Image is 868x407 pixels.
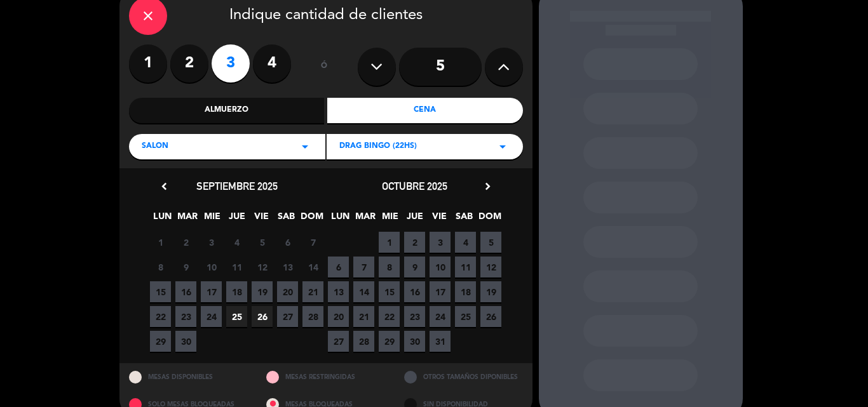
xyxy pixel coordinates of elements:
[302,281,323,302] span: 21
[404,306,425,327] span: 23
[304,44,345,89] div: ó
[252,232,273,253] span: 5
[480,257,501,277] span: 12
[430,232,451,253] span: 3
[175,331,196,352] span: 30
[480,306,501,327] span: 26
[404,331,425,352] span: 30
[339,140,417,153] span: DRAG BINGO (22Hs)
[252,306,273,327] span: 26
[140,8,156,23] i: close
[330,209,351,230] span: LUN
[119,363,257,390] div: MESAS DISPONIBLES
[226,281,247,302] span: 18
[277,281,298,302] span: 20
[276,209,297,230] span: SAB
[302,257,323,277] span: 14
[226,257,247,277] span: 11
[481,180,494,193] i: chevron_right
[158,180,171,193] i: chevron_left
[379,281,400,302] span: 15
[201,281,222,302] span: 17
[379,257,400,277] span: 8
[404,209,425,230] span: JUE
[404,232,425,253] span: 2
[142,140,168,153] span: SALON
[480,232,501,253] span: 5
[429,209,450,230] span: VIE
[395,363,532,390] div: OTROS TAMAÑOS DIPONIBLES
[175,232,196,253] span: 2
[277,232,298,253] span: 6
[277,257,298,277] span: 13
[175,281,196,302] span: 16
[455,281,476,302] span: 18
[177,209,198,230] span: MAR
[328,331,349,352] span: 27
[302,232,323,253] span: 7
[379,306,400,327] span: 22
[175,306,196,327] span: 23
[170,44,208,83] label: 2
[150,331,171,352] span: 29
[252,281,273,302] span: 19
[455,257,476,277] span: 11
[328,306,349,327] span: 20
[327,98,523,123] div: Cena
[302,306,323,327] span: 28
[150,281,171,302] span: 15
[480,281,501,302] span: 19
[175,257,196,277] span: 9
[455,232,476,253] span: 4
[129,44,167,83] label: 1
[297,139,313,154] i: arrow_drop_down
[196,180,278,192] span: septiembre 2025
[257,363,395,390] div: MESAS RESTRINGIDAS
[379,232,400,253] span: 1
[277,306,298,327] span: 27
[353,331,374,352] span: 28
[226,232,247,253] span: 4
[301,209,322,230] span: DOM
[353,281,374,302] span: 14
[455,306,476,327] span: 25
[152,209,173,230] span: LUN
[150,306,171,327] span: 22
[212,44,250,83] label: 3
[478,209,499,230] span: DOM
[201,306,222,327] span: 24
[150,232,171,253] span: 1
[129,98,325,123] div: Almuerzo
[328,257,349,277] span: 6
[201,209,222,230] span: MIE
[201,257,222,277] span: 10
[454,209,475,230] span: SAB
[495,139,510,154] i: arrow_drop_down
[382,180,447,192] span: octubre 2025
[379,331,400,352] span: 29
[252,257,273,277] span: 12
[379,209,400,230] span: MIE
[355,209,376,230] span: MAR
[430,281,451,302] span: 17
[251,209,272,230] span: VIE
[353,306,374,327] span: 21
[353,257,374,277] span: 7
[430,257,451,277] span: 10
[404,281,425,302] span: 16
[328,281,349,302] span: 13
[430,331,451,352] span: 31
[430,306,451,327] span: 24
[404,257,425,277] span: 9
[226,209,247,230] span: JUE
[226,306,247,327] span: 25
[201,232,222,253] span: 3
[253,44,291,83] label: 4
[150,257,171,277] span: 8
